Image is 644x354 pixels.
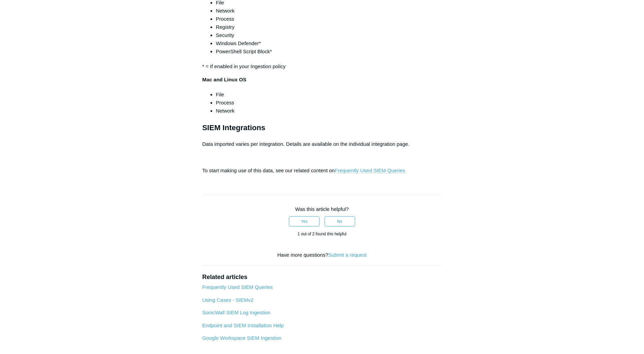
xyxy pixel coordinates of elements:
[202,310,271,315] a: SonicWall SIEM Log Ingestion
[202,251,442,259] div: Have more questions?
[216,99,442,107] li: Process
[335,168,405,174] a: Frequently Used SIEM Queries
[328,252,367,258] a: Submit a request
[289,216,319,227] button: This article was helpful
[202,140,442,148] p: Data imported varies per integration. Details are available on the individual integration page.
[202,273,442,282] h2: Related articles
[202,62,442,71] p: * = If enabled in your Ingestion policy
[216,39,442,47] li: Windows Defender*
[202,284,273,290] a: Frequently Used SIEM Queries
[202,166,442,175] p: To start making use of this data, see our related content on
[216,15,442,23] li: Process
[325,216,355,227] button: This article was not helpful
[216,91,442,99] li: File
[297,232,346,236] span: 1 out of 2 found this helpful
[216,23,442,31] li: Registry
[216,47,442,56] li: PowerShell Script Block*
[202,335,281,341] a: Google Workspace SIEM Ingestion
[216,31,442,39] li: Security
[216,7,442,15] li: Network
[202,123,265,132] strong: SIEM Integrations
[202,297,254,303] a: Using Cases - SIEMv2
[295,206,349,212] span: Was this article helpful?
[216,107,442,115] li: Network
[202,322,284,328] a: Endpoint and SIEM Installation Help
[202,77,246,82] strong: Mac and Linux OS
